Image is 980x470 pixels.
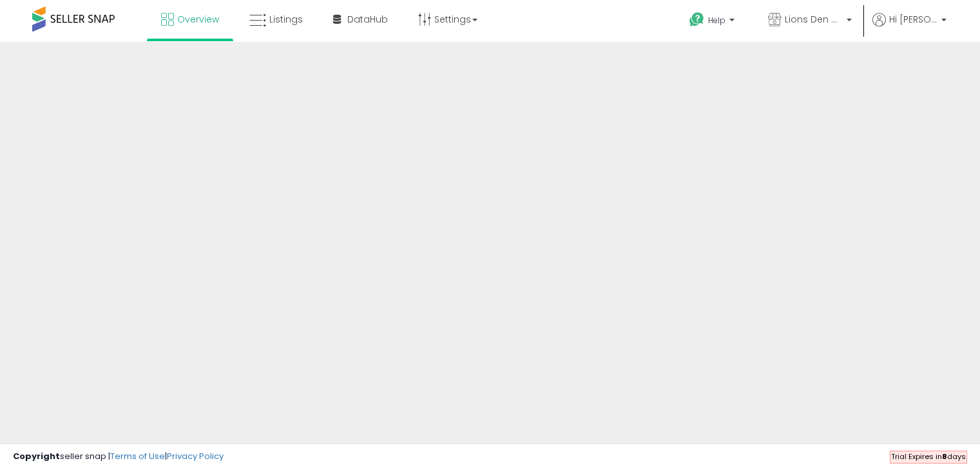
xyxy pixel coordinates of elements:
[708,15,725,26] span: Help
[891,451,966,462] span: Trial Expires in days
[13,450,60,462] strong: Copyright
[689,12,705,28] i: Get Help
[785,13,843,26] span: Lions Den Distribution
[347,13,388,26] span: DataHub
[13,451,224,463] div: seller snap | |
[177,13,219,26] span: Overview
[889,13,937,26] span: Hi [PERSON_NAME]
[872,13,946,42] a: Hi [PERSON_NAME]
[269,13,303,26] span: Listings
[110,450,165,462] a: Terms of Use
[942,451,947,462] b: 8
[679,2,747,42] a: Help
[167,450,224,462] a: Privacy Policy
